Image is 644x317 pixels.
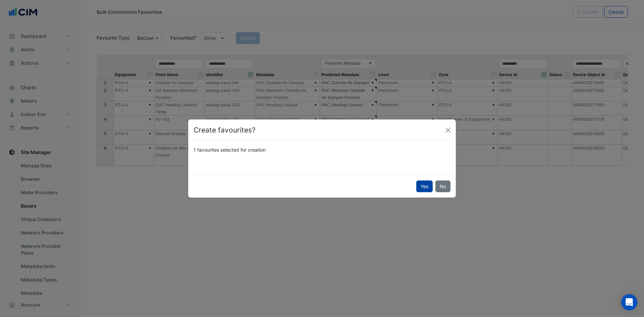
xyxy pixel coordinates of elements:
h4: Create favourites? [194,125,256,136]
button: Yes [416,180,433,192]
div: Open Intercom Messenger [621,294,637,310]
button: No [435,180,450,192]
div: 1 favourites selected for creation [190,146,454,153]
button: Close [443,125,453,135]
